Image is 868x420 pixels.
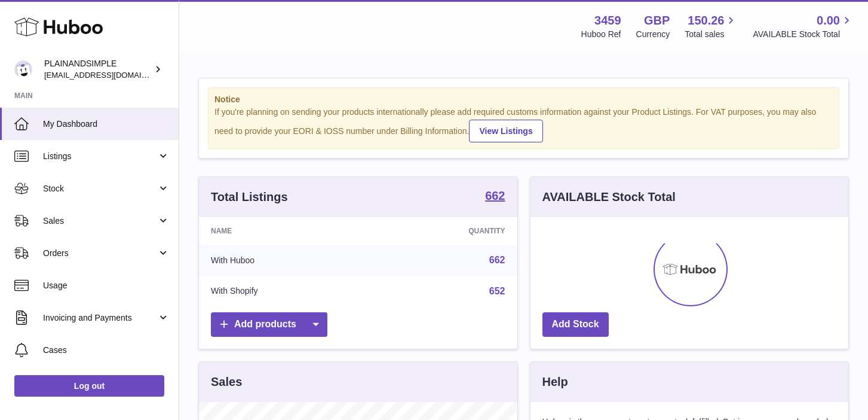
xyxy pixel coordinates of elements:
div: PLAINANDSIMPLE [44,58,152,81]
a: Log out [14,375,164,397]
span: [EMAIL_ADDRESS][DOMAIN_NAME] [44,70,176,80]
strong: 662 [485,190,505,202]
a: Add products [211,312,327,337]
a: 0.00 AVAILABLE Stock Total [753,13,854,40]
img: duco@plainandsimple.com [14,60,32,78]
a: 652 [489,286,505,296]
strong: Notice [214,94,833,105]
h3: Total Listings [211,189,288,205]
span: Sales [43,215,157,227]
span: AVAILABLE Stock Total [753,29,854,40]
span: Cases [43,345,170,356]
a: 662 [485,190,505,204]
h3: Sales [211,374,242,390]
a: 662 [489,255,505,265]
h3: AVAILABLE Stock Total [542,189,676,205]
span: 0.00 [817,13,840,29]
th: Name [199,217,370,245]
span: Total sales [685,29,738,40]
div: Currency [636,29,670,40]
a: 150.26 Total sales [685,13,738,40]
td: With Huboo [199,245,370,276]
span: Listings [43,151,157,162]
div: Huboo Ref [581,29,621,40]
span: Usage [43,280,170,291]
span: 150.26 [688,13,724,29]
a: View Listings [469,120,542,142]
a: Add Stock [542,312,609,337]
strong: GBP [644,13,670,29]
span: Stock [43,183,157,194]
span: Orders [43,248,157,259]
strong: 3459 [594,13,621,29]
span: Invoicing and Payments [43,312,157,324]
div: If you're planning on sending your products internationally please add required customs informati... [214,106,833,142]
td: With Shopify [199,276,370,307]
h3: Help [542,374,568,390]
th: Quantity [370,217,517,245]
span: My Dashboard [43,118,170,130]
